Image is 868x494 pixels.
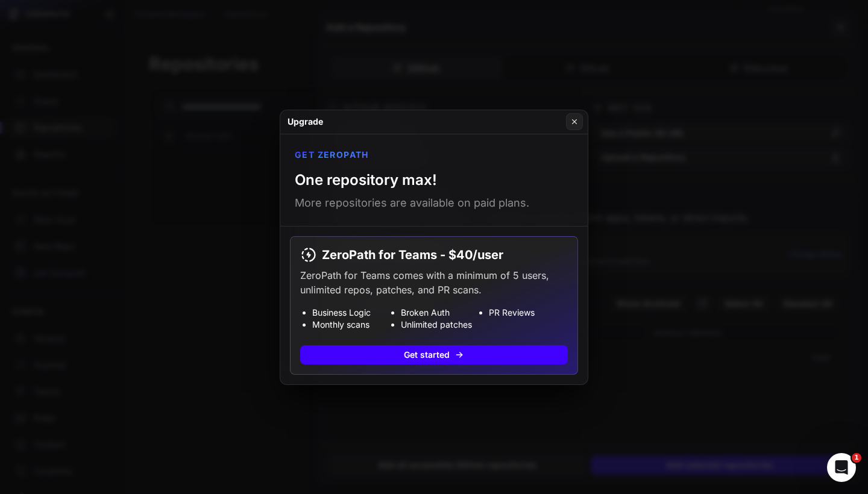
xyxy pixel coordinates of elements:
h4: Upgrade [288,116,323,128]
li: Broken Auth [401,307,480,319]
button: Get started [300,345,568,364]
h4: ZeroPath for Teams - $40/user [300,246,568,263]
iframe: Intercom live chat [827,453,856,482]
h1: One repository max! [295,170,437,190]
li: Unlimited patches [401,319,480,331]
p: Get ZeroPath [295,149,369,161]
button: ZeroPath for Teams - $40/user ZeroPath for Teams comes with a minimum of 5 users, unlimited repos... [290,236,578,375]
span: 1 [852,453,861,463]
li: PR Reviews [489,307,568,319]
li: Monthly scans [312,319,391,331]
p: More repositories are available on paid plans. [295,195,529,211]
p: ZeroPath for Teams comes with a minimum of 5 users, unlimited repos, patches, and PR scans. [300,268,568,297]
li: Business Logic [312,307,391,319]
